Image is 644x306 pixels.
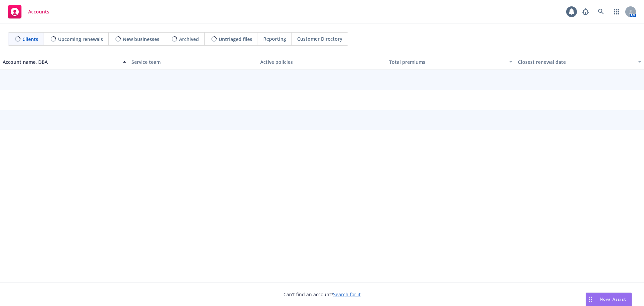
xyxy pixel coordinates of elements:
div: Active policies [260,58,384,65]
button: Service team [129,54,258,70]
span: Reporting [263,35,286,42]
button: Total premiums [386,54,515,70]
span: New businesses [123,36,159,43]
a: Search for it [333,291,361,298]
div: Closest renewal date [518,58,634,65]
div: Drag to move [586,293,594,306]
span: Customer Directory [297,35,342,42]
span: Untriaged files [219,36,252,43]
a: Search [594,5,608,18]
a: Accounts [5,2,52,21]
div: Service team [131,58,255,65]
span: Nova Assist [600,296,626,302]
a: Switch app [610,5,623,18]
span: Can't find an account? [283,291,361,298]
button: Nova Assist [586,293,632,306]
span: Accounts [28,9,49,14]
div: Total premiums [389,58,505,65]
span: Archived [179,36,199,43]
button: Active policies [258,54,386,70]
span: Clients [22,36,38,43]
span: Upcoming renewals [58,36,103,43]
button: Closest renewal date [515,54,644,70]
div: Account name, DBA [3,58,119,65]
a: Report a Bug [579,5,592,18]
